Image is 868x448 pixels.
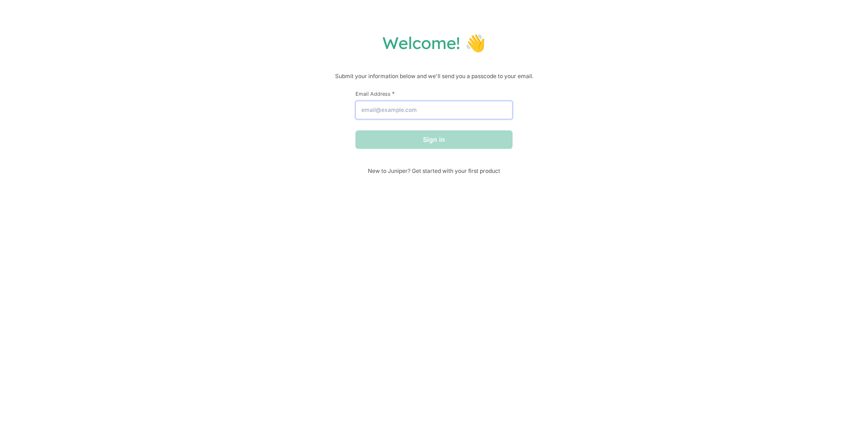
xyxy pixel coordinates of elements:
h1: Welcome! 👋 [9,32,859,53]
span: This field is required. [392,90,395,97]
p: Submit your information below and we'll send you a passcode to your email. [9,72,859,81]
label: Email Address [355,90,513,97]
input: email@example.com [355,101,513,119]
span: New to Juniper? Get started with your first product [355,167,513,174]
